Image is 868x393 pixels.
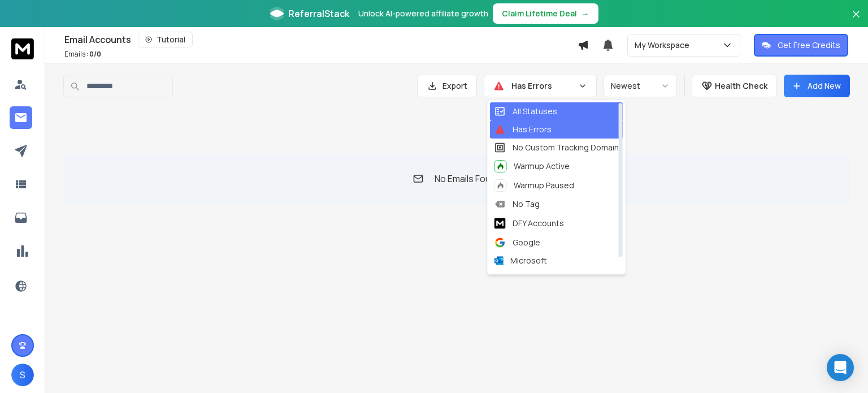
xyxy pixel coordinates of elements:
[32,18,55,27] div: v 4.0.25
[494,198,540,210] div: No Tag
[692,75,777,97] button: Health Check
[64,50,101,59] p: Emails :
[581,8,589,19] span: →
[138,32,193,47] button: Tutorial
[778,40,840,51] p: Get Free Credits
[494,106,557,117] div: All Statuses
[494,179,574,192] div: Warmup Paused
[125,67,190,74] div: Keywords by Traffic
[31,66,40,75] img: tab_domain_overview_orange.svg
[435,172,501,185] p: No Emails Found
[288,7,349,20] span: ReferralStack
[715,80,767,92] p: Health Check
[494,160,570,172] div: Warmup Active
[494,142,619,153] div: No Custom Tracking Domain
[511,80,574,92] p: Has Errors
[494,237,540,248] div: Google
[112,66,121,75] img: tab_keywords_by_traffic_grey.svg
[358,8,488,19] p: Unlock AI-powered affiliate growth
[827,354,854,381] div: Open Intercom Messenger
[754,34,848,57] button: Get Free Credits
[18,18,27,27] img: logo_orange.svg
[493,3,598,24] button: Claim Lifetime Deal→
[604,75,677,97] button: Newest
[64,32,578,47] div: Email Accounts
[494,217,564,230] div: DFY Accounts
[494,255,547,266] div: Microsoft
[11,364,34,386] button: S
[784,75,850,97] button: Add New
[43,67,101,74] div: Domain Overview
[29,29,80,38] div: Domain: [URL]
[635,40,694,51] p: My Workspace
[417,75,477,97] button: Export
[494,124,552,135] div: Has Errors
[849,7,863,34] button: Close banner
[18,29,27,38] img: website_grey.svg
[89,49,101,59] span: 0 / 0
